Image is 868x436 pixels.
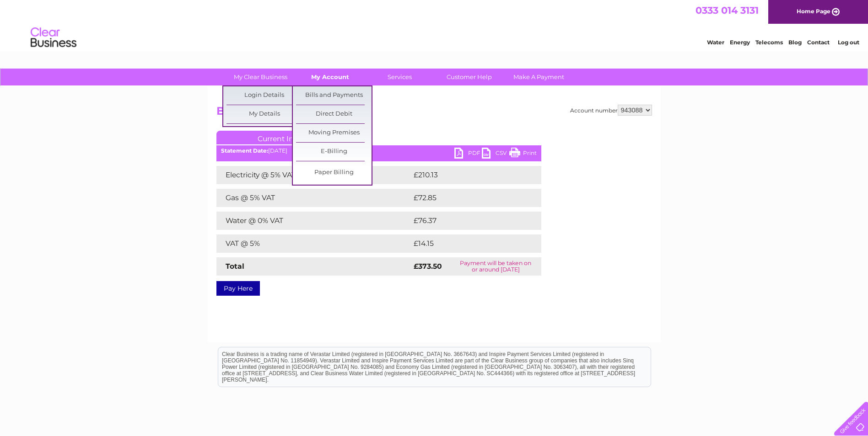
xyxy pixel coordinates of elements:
[216,166,411,184] td: Electricity @ 5% VAT
[431,69,507,85] a: Customer Help
[411,212,523,230] td: £76.37
[226,124,302,142] a: My Preferences
[30,24,77,52] img: logo.png
[216,148,541,154] div: [DATE]
[695,5,759,16] a: 0333 014 3131
[296,86,372,105] a: Bills and Payments
[454,148,482,161] a: PDF
[216,212,411,230] td: Water @ 0% VAT
[296,124,372,142] a: Moving Premises
[218,5,651,44] div: Clear Business is a trading name of Verastar Limited (registered in [GEOGRAPHIC_DATA] No. 3667643...
[570,105,652,116] div: Account number
[788,39,802,46] a: Blog
[362,69,437,85] a: Services
[296,164,372,182] a: Paper Billing
[707,39,724,46] a: Water
[216,131,354,144] a: Current Invoice
[216,234,411,253] td: VAT @ 5%
[221,147,268,154] b: Statement Date:
[296,143,372,161] a: E-Billing
[807,39,830,46] a: Contact
[501,69,577,85] a: Make A Payment
[226,86,302,105] a: Login Details
[216,281,260,296] a: Pay Here
[414,262,442,271] strong: £373.50
[411,234,521,253] td: £14.15
[730,39,750,46] a: Energy
[292,69,368,85] a: My Account
[482,148,509,161] a: CSV
[226,262,244,271] strong: Total
[838,39,859,46] a: Log out
[450,257,541,276] td: Payment will be taken on or around [DATE]
[411,189,523,207] td: £72.85
[216,105,652,122] h2: Bills and Payments
[223,69,298,85] a: My Clear Business
[755,39,783,46] a: Telecoms
[296,105,372,123] a: Direct Debit
[509,148,537,161] a: Print
[226,105,302,123] a: My Details
[216,189,411,207] td: Gas @ 5% VAT
[411,166,523,184] td: £210.13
